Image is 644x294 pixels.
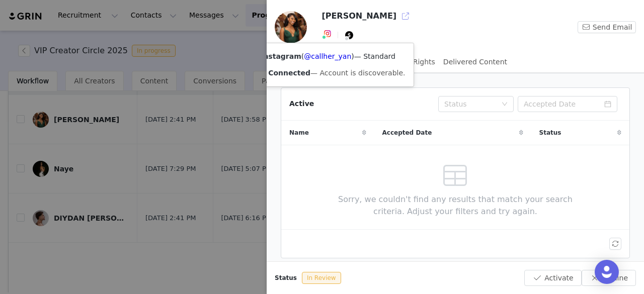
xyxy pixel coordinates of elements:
input: Accepted Date [518,96,617,112]
span: In Review [302,272,341,284]
article: Active [281,87,630,258]
i: icon: down [502,101,508,108]
div: Delivered Content [443,51,507,73]
img: instagram.svg [324,30,332,38]
span: Sorry, we couldn't find any results that match your search criteria. Adjust your filters and try ... [323,193,588,218]
h3: [PERSON_NAME] [321,10,396,22]
span: Name [289,128,309,137]
span: Status [539,128,561,137]
span: Status [275,273,297,282]
i: icon: calendar [604,101,611,108]
img: 6ccde664-e946-4178-a87a-549bcf58676c--s.jpg [275,11,307,43]
div: Status [444,99,497,109]
button: Send Email [578,21,636,33]
button: Decline [582,270,636,286]
span: Accepted Date [382,128,432,137]
div: Active [289,99,314,109]
button: Activate [524,270,581,286]
div: Open Intercom Messenger [595,260,619,284]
